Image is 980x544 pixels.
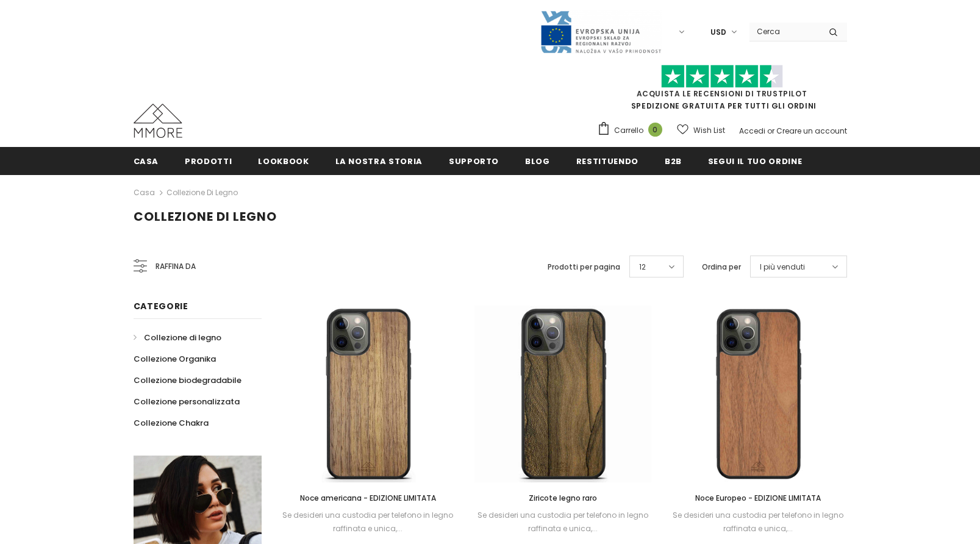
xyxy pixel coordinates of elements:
[665,147,682,174] a: B2B
[258,147,309,174] a: Lookbook
[693,124,725,137] span: Wish List
[739,126,765,136] a: Accedi
[695,493,821,503] span: Noce Europeo - EDIZIONE LIMITATA
[134,104,182,138] img: Casi MMORE
[144,332,221,343] span: Collezione di legno
[134,370,241,391] a: Collezione biodegradabile
[474,492,651,505] a: Ziricote legno raro
[134,348,216,370] a: Collezione Organika
[639,261,646,273] span: 12
[540,10,662,54] img: Javni Razpis
[134,300,188,312] span: Categorie
[670,509,846,535] div: Se desideri una custodia per telefono in legno raffinata e unica,...
[710,26,726,38] span: USD
[449,156,499,167] span: supporto
[134,412,209,434] a: Collezione Chakra
[134,353,216,365] span: Collezione Organika
[156,260,196,273] span: Raffina da
[776,126,847,136] a: Creare un account
[529,493,597,503] span: Ziricote legno raro
[185,147,232,174] a: Prodotti
[134,327,221,348] a: Collezione di legno
[134,156,159,167] span: Casa
[280,492,457,505] a: Noce americana - EDIZIONE LIMITATA
[708,147,802,174] a: Segui il tuo ordine
[637,88,807,99] a: Acquista le recensioni di TrustPilot
[677,120,725,141] a: Wish List
[258,156,309,167] span: Lookbook
[749,23,820,40] input: Search Site
[767,126,774,136] span: or
[670,492,846,505] a: Noce Europeo - EDIZIONE LIMITATA
[661,65,783,88] img: Fidati di Pilot Stars
[702,261,741,273] label: Ordina per
[614,124,643,137] span: Carrello
[335,147,423,174] a: La nostra storia
[597,121,668,140] a: Carrello 0
[540,26,662,37] a: Javni Razpis
[300,493,436,503] span: Noce americana - EDIZIONE LIMITATA
[134,185,155,200] a: Casa
[449,147,499,174] a: supporto
[166,187,238,198] a: Collezione di legno
[474,509,651,535] div: Se desideri una custodia per telefono in legno raffinata e unica,...
[665,156,682,167] span: B2B
[335,156,423,167] span: La nostra storia
[280,509,457,535] div: Se desideri una custodia per telefono in legno raffinata e unica,...
[134,374,241,386] span: Collezione biodegradabile
[576,156,638,167] span: Restituendo
[134,208,277,225] span: Collezione di legno
[185,156,232,167] span: Prodotti
[134,391,240,412] a: Collezione personalizzata
[134,147,159,174] a: Casa
[597,70,847,111] span: SPEDIZIONE GRATUITA PER TUTTI GLI ORDINI
[134,417,209,429] span: Collezione Chakra
[525,156,550,167] span: Blog
[134,396,240,407] span: Collezione personalizzata
[708,156,802,167] span: Segui il tuo ordine
[525,147,550,174] a: Blog
[548,261,620,273] label: Prodotti per pagina
[760,261,805,273] span: I più venduti
[648,123,662,137] span: 0
[576,147,638,174] a: Restituendo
